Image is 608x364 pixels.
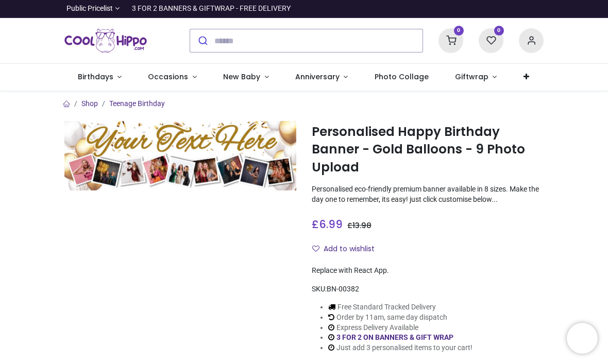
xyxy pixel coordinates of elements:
span: £ [347,220,371,231]
a: Logo of Cool Hippo [64,26,147,55]
a: New Baby [210,64,282,91]
div: 3 FOR 2 BANNERS & GIFTWRAP - FREE DELIVERY [132,4,291,14]
a: 3 FOR 2 ON BANNERS & GIFT WRAP [336,333,453,341]
iframe: Brevo live chat [567,323,598,354]
span: £ [312,217,343,232]
a: Birthdays [64,64,135,91]
button: Add to wishlistAdd to wishlist [312,240,383,258]
li: Order by 11am, same day dispatch [328,313,472,323]
span: Photo Collage [375,72,429,82]
span: Public Pricelist [66,4,113,14]
a: 0 [438,36,463,44]
img: Cool Hippo [64,26,147,55]
a: 0 [479,36,503,44]
span: Birthdays [78,72,113,82]
a: Public Pricelist [64,4,120,14]
span: Anniversary [295,72,340,82]
span: Giftwrap [455,72,488,82]
i: Add to wishlist [312,245,319,252]
span: 13.98 [352,220,371,231]
sup: 0 [494,26,504,36]
span: New Baby [223,72,260,82]
li: Just add 3 personalised items to your cart! [328,343,472,353]
iframe: Customer reviews powered by Trustpilot [327,4,544,14]
a: Teenage Birthday [109,99,165,108]
button: Submit [190,29,214,52]
div: SKU: [312,284,544,294]
img: Personalised Happy Birthday Banner - Gold Balloons - 9 Photo Upload [64,121,296,190]
span: BN-00382 [327,285,359,293]
a: Giftwrap [442,64,510,91]
p: Personalised eco-friendly premium banner available in 8 sizes. Make the day one to remember, its ... [312,184,544,204]
a: Anniversary [282,64,361,91]
span: Occasions [148,72,188,82]
div: Replace with React App. [312,266,544,276]
a: Shop [81,99,98,108]
a: Occasions [135,64,210,91]
li: Free Standard Tracked Delivery [328,302,472,313]
h1: Personalised Happy Birthday Banner - Gold Balloons - 9 Photo Upload [312,123,544,176]
li: Express Delivery Available [328,323,472,333]
span: 6.99 [319,217,343,232]
sup: 0 [454,26,464,36]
